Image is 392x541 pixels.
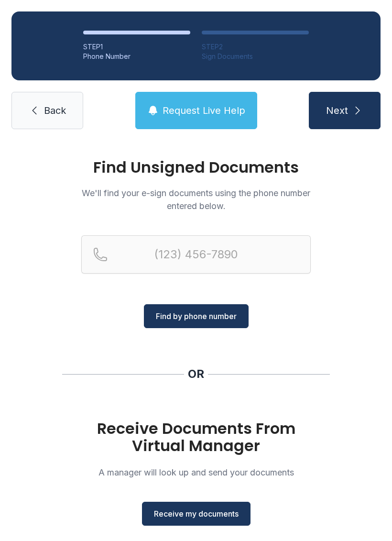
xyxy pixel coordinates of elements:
[81,466,311,479] p: A manager will look up and send your documents
[202,52,309,61] div: Sign Documents
[81,235,311,274] input: Reservation phone number
[81,420,311,454] h1: Receive Documents From Virtual Manager
[44,104,66,117] span: Back
[156,310,237,322] span: Find by phone number
[81,187,311,212] p: We'll find your e-sign documents using the phone number entered below.
[83,52,190,61] div: Phone Number
[83,42,190,52] div: STEP 1
[163,104,245,117] span: Request Live Help
[154,508,239,519] span: Receive my documents
[188,366,204,382] div: OR
[326,104,348,117] span: Next
[81,160,311,175] h1: Find Unsigned Documents
[202,42,309,52] div: STEP 2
